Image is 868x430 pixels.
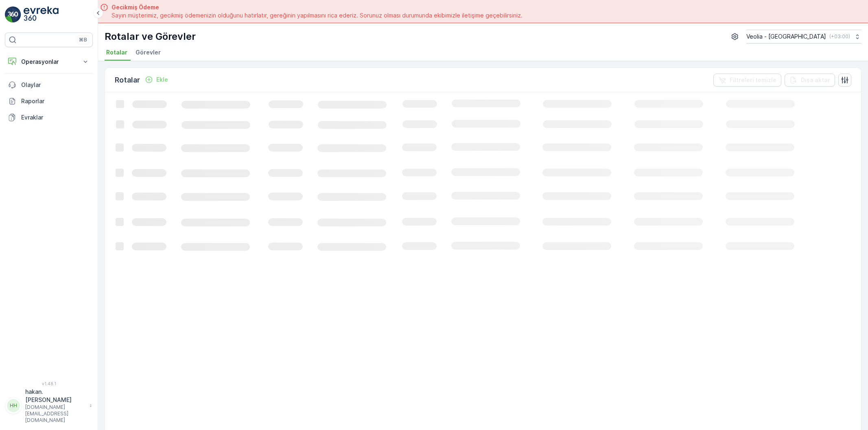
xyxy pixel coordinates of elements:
[5,109,93,126] a: Evraklar
[21,58,77,66] p: Operasyonlar
[746,33,826,41] p: Veolia - [GEOGRAPHIC_DATA]
[106,48,127,56] span: Rotalar
[5,93,93,109] a: Raporlar
[730,76,776,84] p: Filtreleri temizle
[5,381,93,386] span: v 1.48.1
[115,74,140,86] p: Rotalar
[21,97,90,105] p: Raporlar
[5,7,21,23] img: logo
[785,74,835,87] button: Dışa aktar
[21,81,90,89] p: Olaylar
[7,399,20,412] div: HH
[142,75,171,85] button: Ekle
[5,54,93,70] button: Operasyonlar
[156,76,168,84] p: Ekle
[105,30,196,43] p: Rotalar ve Görevler
[24,7,59,23] img: logo_light-DOdMpM7g.png
[801,76,830,84] p: Dışa aktar
[25,388,85,404] p: hakan.[PERSON_NAME]
[5,77,93,93] a: Olaylar
[79,37,87,43] p: ⌘B
[136,48,161,56] span: Görevler
[713,74,781,87] button: Filtreleri temizle
[746,30,861,43] button: Veolia - [GEOGRAPHIC_DATA](+03:00)
[112,3,523,11] span: Gecikmiş Ödeme
[829,33,850,40] p: ( +03:00 )
[5,388,93,423] button: HHhakan.[PERSON_NAME][DOMAIN_NAME][EMAIL_ADDRESS][DOMAIN_NAME]
[112,11,523,20] span: Sayın müşterimiz, gecikmiş ödemenizin olduğunu hatırlatır, gereğinin yapılmasını rica ederiz. Sor...
[25,404,85,423] p: [DOMAIN_NAME][EMAIL_ADDRESS][DOMAIN_NAME]
[21,113,90,122] p: Evraklar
